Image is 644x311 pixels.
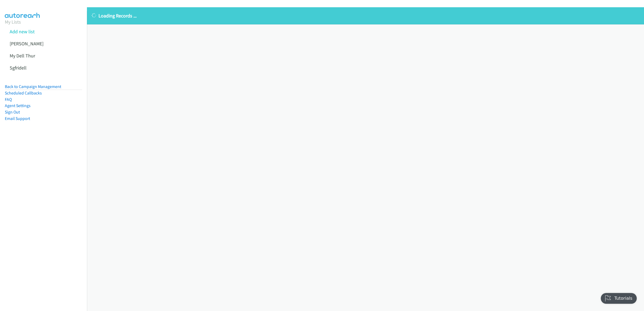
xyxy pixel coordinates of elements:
[5,109,20,115] a: Sign Out
[5,84,61,89] a: Back to Campaign Management
[598,288,640,307] iframe: Checklist
[5,116,30,121] a: Email Support
[10,65,27,71] a: Sgfridell
[5,19,21,25] a: My Lists
[10,41,43,47] a: [PERSON_NAME]
[92,12,639,19] p: Loading Records ...
[5,103,31,108] a: Agent Settings
[5,97,12,102] a: FAQ
[10,53,35,59] a: My Dell Thur
[5,90,42,96] a: Scheduled Callbacks
[10,28,35,35] a: Add new list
